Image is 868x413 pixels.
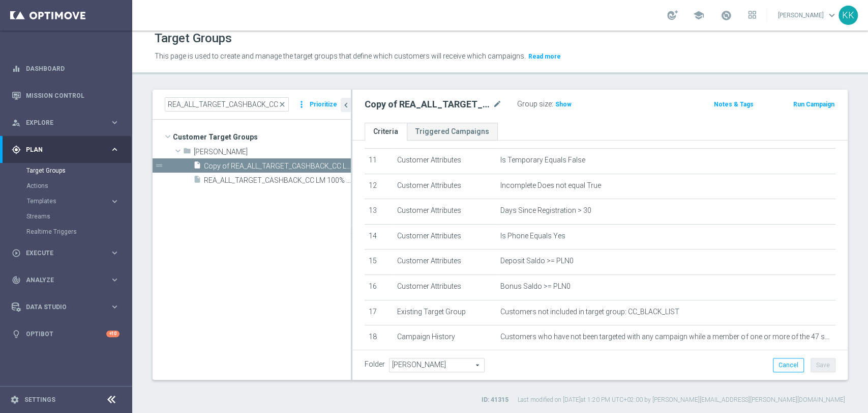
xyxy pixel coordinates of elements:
[26,228,106,236] a: Realtime Triggers
[308,98,339,112] button: Prioritize
[773,358,804,372] button: Cancel
[393,174,497,199] td: Customer Attributes
[193,161,201,173] i: insert_drive_file
[27,198,110,204] div: Templates
[296,97,307,112] i: more_vert
[527,51,562,62] button: Read more
[12,320,119,347] div: Optibot
[555,101,572,108] span: Show
[110,302,119,312] i: keyboard_arrow_right
[12,302,110,312] div: Data Studio
[26,197,120,205] button: Templates keyboard_arrow_right
[777,8,839,23] a: [PERSON_NAME]keyboard_arrow_down
[393,199,497,225] td: Customer Attributes
[26,212,106,221] a: Streams
[11,146,120,154] button: gps_fixed Plan keyboard_arrow_right
[500,156,585,164] span: Is Temporary Equals False
[26,320,106,347] a: Optibot
[12,249,21,258] i: play_circle_outline
[155,52,526,60] span: This page is used to create and manage the target groups that define which customers will receive...
[365,98,491,111] h2: Copy of REA_ALL_TARGET_CASHBACK_CC LM 100% do 200 PLN_250925
[12,276,21,285] i: track_changes
[183,147,191,158] i: folder
[341,100,351,110] i: chevron_left
[365,123,407,141] a: Criteria
[11,330,120,338] button: lightbulb Optibot +10
[26,147,110,153] span: Plan
[11,249,120,257] button: play_circle_outline Execute keyboard_arrow_right
[12,329,21,339] i: lightbulb
[500,206,591,215] span: Days Since Registration > 30
[278,100,286,108] span: close
[407,123,498,141] a: Triggered Campaigns
[365,174,393,199] td: 12
[482,396,508,404] label: ID: 41315
[365,300,393,325] td: 17
[110,145,119,154] i: keyboard_arrow_right
[12,118,21,127] i: person_search
[165,97,289,112] input: Quick find group or folder
[12,145,21,154] i: gps_fixed
[393,224,497,250] td: Customer Attributes
[12,82,119,109] div: Mission Control
[26,178,131,194] div: Actions
[173,130,351,144] span: Customer Target Groups
[11,92,120,100] button: Mission Control
[341,98,351,112] button: chevron_left
[500,257,574,265] span: Deposit Saldo >= PLN0
[500,232,565,240] span: Is Phone Equals Yes
[12,249,110,258] div: Execute
[365,199,393,225] td: 13
[12,118,110,127] div: Explore
[12,145,110,154] div: Plan
[792,99,835,110] button: Run Campaign
[500,181,601,190] span: Incomplete Does not equal True
[11,119,120,127] button: person_search Explore keyboard_arrow_right
[393,325,497,351] td: Campaign History
[365,360,385,369] label: Folder
[11,65,120,73] button: equalizer Dashboard
[11,276,120,284] button: track_changes Analyze keyboard_arrow_right
[12,55,119,82] div: Dashboard
[552,100,553,108] label: :
[713,99,755,110] button: Notes & Tags
[110,248,119,258] i: keyboard_arrow_right
[110,197,119,206] i: keyboard_arrow_right
[365,148,393,174] td: 11
[393,300,497,325] td: Existing Target Group
[204,176,351,185] span: REA_ALL_TARGET_CASHBACK_CC LM 100% do 200 PLN_250925
[365,274,393,300] td: 16
[500,333,831,341] span: Customers who have not been targeted with any campaign while a member of one or more of the 47 sp...
[12,276,110,285] div: Analyze
[26,163,131,178] div: Target Groups
[194,148,351,156] span: Maria M.
[26,167,106,175] a: Target Groups
[26,120,110,126] span: Explore
[204,162,351,171] span: Copy of REA_ALL_TARGET_CASHBACK_CC LM 100% do 200 PLN_250925
[24,397,55,403] a: Settings
[365,325,393,351] td: 18
[27,198,100,204] span: Templates
[155,31,232,46] h1: Target Groups
[26,194,131,209] div: Templates
[26,304,110,310] span: Data Studio
[500,282,571,291] span: Bonus Saldo >= PLN0
[517,100,552,108] label: Group size
[110,118,119,127] i: keyboard_arrow_right
[839,6,858,25] div: KK
[12,64,21,73] i: equalizer
[393,274,497,300] td: Customer Attributes
[393,250,497,275] td: Customer Attributes
[26,55,119,82] a: Dashboard
[393,148,497,174] td: Customer Attributes
[10,395,19,404] i: settings
[493,98,502,111] i: mode_edit
[11,303,120,311] button: Data Studio keyboard_arrow_right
